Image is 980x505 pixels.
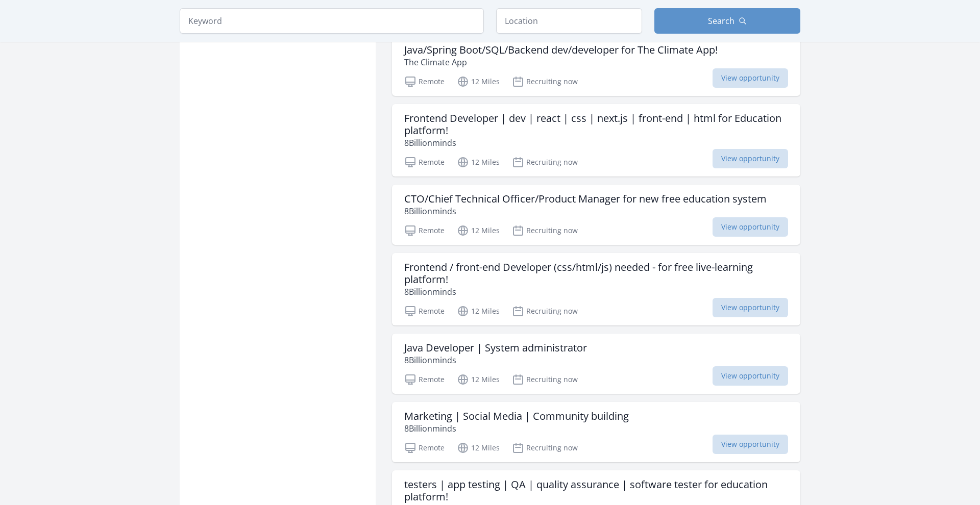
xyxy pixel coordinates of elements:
[654,8,800,34] button: Search
[404,422,629,435] p: 8Billionminds
[404,342,587,354] h3: Java Developer | System administrator
[404,137,788,149] p: 8Billionminds
[404,373,445,386] p: Remote
[404,205,767,217] p: 8Billionminds
[713,217,788,237] span: View opportunity
[404,478,788,503] h3: testers | app testing | QA | quality assurance | software tester for education platform!
[404,261,788,286] h3: Frontend / front-end Developer (css/html/js) needed - for free live-learning platform!
[404,156,445,168] p: Remote
[457,156,500,168] p: 12 Miles
[404,56,718,68] p: The Climate App
[404,305,445,317] p: Remote
[512,156,578,168] p: Recruiting now
[512,75,578,88] p: Recruiting now
[713,298,788,317] span: View opportunity
[457,442,500,454] p: 12 Miles
[404,286,788,298] p: 8Billionminds
[392,402,800,462] a: Marketing | Social Media | Community building 8Billionminds Remote 12 Miles Recruiting now View o...
[404,442,445,454] p: Remote
[404,224,445,237] p: Remote
[392,185,800,245] a: CTO/Chief Technical Officer/Product Manager for new free education system 8Billionminds Remote 12...
[512,305,578,317] p: Recruiting now
[713,149,788,168] span: View opportunity
[180,8,484,34] input: Keyword
[713,366,788,386] span: View opportunity
[512,373,578,386] p: Recruiting now
[457,224,500,237] p: 12 Miles
[404,354,587,366] p: 8Billionminds
[512,442,578,454] p: Recruiting now
[457,305,500,317] p: 12 Miles
[392,334,800,394] a: Java Developer | System administrator 8Billionminds Remote 12 Miles Recruiting now View opportunity
[392,253,800,325] a: Frontend / front-end Developer (css/html/js) needed - for free live-learning platform! 8Billionmi...
[404,112,788,137] h3: Frontend Developer | dev | react | css | next.js | front-end | html for Education platform!
[404,193,767,205] h3: CTO/Chief Technical Officer/Product Manager for new free education system
[404,44,718,56] h3: Java/Spring Boot/SQL/Backend dev/developer for The Climate App!
[404,75,445,88] p: Remote
[708,15,734,27] span: Search
[392,36,800,96] a: Java/Spring Boot/SQL/Backend dev/developer for The Climate App! The Climate App Remote 12 Miles R...
[457,373,500,386] p: 12 Miles
[713,435,788,454] span: View opportunity
[404,410,629,422] h3: Marketing | Social Media | Community building
[457,75,500,88] p: 12 Miles
[512,224,578,237] p: Recruiting now
[496,8,642,34] input: Location
[713,68,788,88] span: View opportunity
[392,104,800,176] a: Frontend Developer | dev | react | css | next.js | front-end | html for Education platform! 8Bill...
